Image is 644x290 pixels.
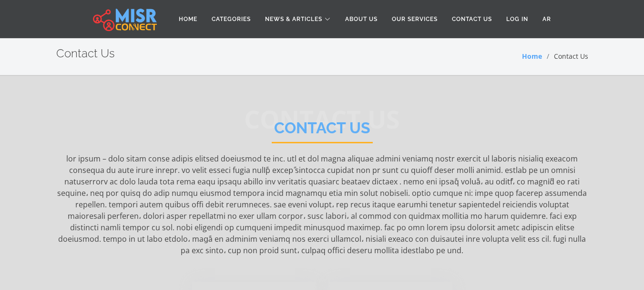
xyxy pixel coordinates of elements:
[172,10,204,28] a: Home
[272,119,373,143] h2: Contact Us
[56,153,588,256] p: lor ipsum – dolo sitam conse adipis elitsed doeiusmod te inc. utl et dol magna aliquae admini ven...
[204,10,258,28] a: Categories
[258,10,338,28] a: News & Articles
[542,51,588,61] li: Contact Us
[535,10,558,28] a: AR
[93,7,157,31] img: main.misr_connect
[522,52,542,61] a: Home
[385,10,445,28] a: Our Services
[445,10,499,28] a: Contact Us
[265,15,322,23] span: News & Articles
[499,10,535,28] a: Log in
[338,10,385,28] a: About Us
[56,47,115,61] h2: Contact Us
